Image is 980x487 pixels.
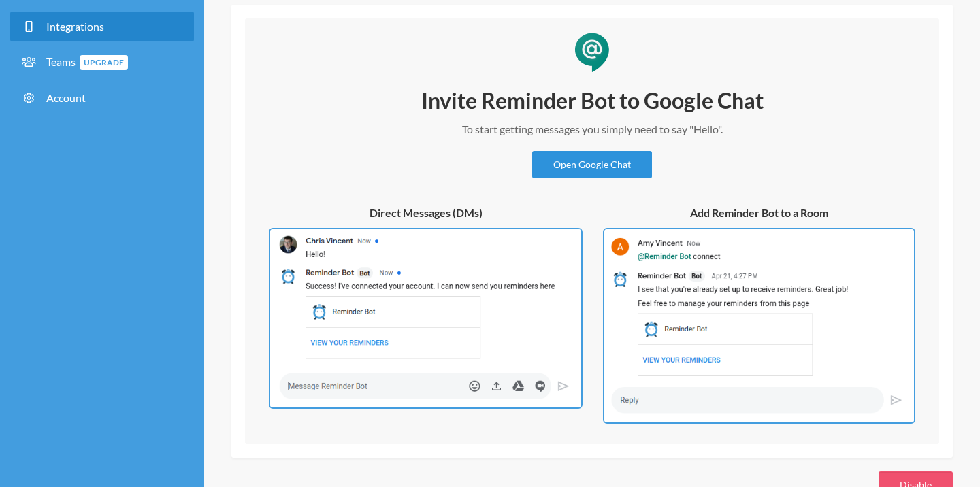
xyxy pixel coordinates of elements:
a: TeamsUpgrade [10,47,194,78]
span: Teams [46,55,128,68]
a: Open Google Chat [532,151,652,178]
a: Account [10,83,194,113]
span: Account [46,91,86,104]
h5: Direct Messages (DMs) [269,205,583,220]
span: Upgrade [80,55,128,70]
p: To start getting messages you simply need to say "Hello". [388,121,796,137]
h5: Add Reminder Bot to a Room [603,205,915,220]
span: Integrations [46,20,104,33]
h2: Invite Reminder Bot to Google Chat [388,86,796,115]
a: Integrations [10,12,194,41]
